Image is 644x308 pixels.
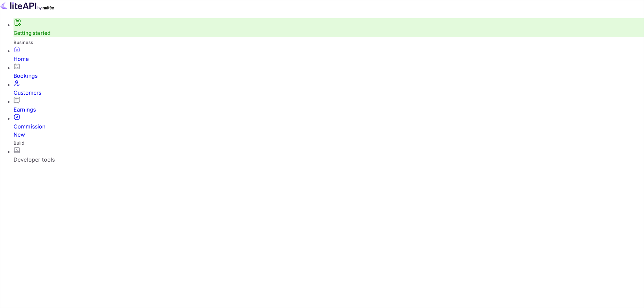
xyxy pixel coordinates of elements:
[14,55,644,63] div: Home
[14,72,644,80] div: Bookings
[14,105,644,114] div: Earnings
[14,89,644,97] div: Customers
[14,30,50,36] a: Getting started
[14,80,644,97] a: Customers
[14,63,644,80] a: Bookings
[14,97,644,114] a: Earnings
[14,40,33,45] span: Business
[14,156,644,164] div: Developer tools
[14,122,644,139] div: Commission
[14,46,644,63] a: Home
[14,18,644,37] div: Getting started
[14,114,644,139] a: CommissionNew
[14,140,24,146] span: Build
[14,131,644,139] div: New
